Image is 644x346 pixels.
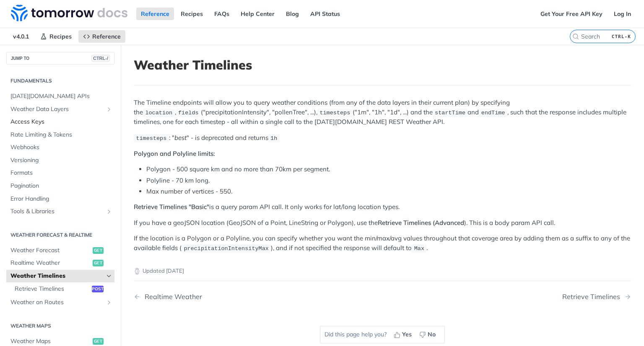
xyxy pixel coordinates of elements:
h2: Weather Maps [6,322,114,330]
a: Previous Page: Realtime Weather [134,293,347,301]
a: Rate Limiting & Tokens [6,129,114,141]
h2: Weather Forecast & realtime [6,231,114,239]
p: If the location is a Polygon or a Polyline, you can specify whether you want the min/max/avg valu... [134,234,631,253]
li: Polyline - 70 km long. [146,176,631,186]
span: Versioning [10,156,112,165]
li: Max number of vertices - 550. [146,187,631,196]
a: Blog [281,8,304,20]
button: Hide subpages for Weather Timelines [106,273,112,279]
span: get [93,338,104,345]
span: Weather Timelines [10,272,104,280]
strong: Polygon and Polyline limits: [134,150,215,158]
button: Yes [391,328,416,341]
span: CTRL-/ [91,55,110,62]
a: FAQs [210,8,234,20]
a: Pagination [6,180,114,192]
span: [DATE][DOMAIN_NAME] APIs [10,92,112,101]
a: Versioning [6,154,114,167]
li: Polygon - 500 square km and no more than 70km per segment. [146,165,631,174]
kbd: CTRL-K [610,32,633,41]
p: : " " - is deprecated and returns [134,133,631,143]
a: Webhooks [6,141,114,154]
div: Did this page help you? [320,326,445,343]
button: Show subpages for Weather on Routes [106,299,112,306]
span: post [92,286,104,292]
p: The Timeline endpoints will allow you to query weather conditions (from any of the data layers in... [134,98,631,127]
span: Access Keys [10,118,112,126]
span: location [145,110,172,116]
span: startTime [435,110,465,116]
em: best [174,134,187,142]
span: timesteps [319,110,350,116]
span: precipitationIntensityMax [184,245,269,252]
a: Help Center [236,8,279,20]
a: Weather TimelinesHide subpages for Weather Timelines [6,270,114,282]
span: Recipes [49,33,72,40]
a: Formats [6,167,114,179]
span: endTime [481,110,505,116]
span: get [93,247,104,254]
span: fields [178,110,199,116]
a: [DATE][DOMAIN_NAME] APIs [6,90,114,103]
h1: Weather Timelines [134,57,631,72]
a: Weather Forecastget [6,244,114,257]
span: Retrieve Timelines [15,285,90,293]
a: Realtime Weatherget [6,257,114,269]
button: JUMP TOCTRL-/ [6,52,114,65]
span: get [93,260,104,266]
span: Webhooks [10,143,112,152]
span: Tools & Libraries [10,207,104,216]
a: Weather on RoutesShow subpages for Weather on Routes [6,296,114,309]
button: Show subpages for Weather Data Layers [106,106,112,113]
a: Reference [136,8,174,20]
div: Retrieve Timelines [562,293,624,301]
span: Weather on Routes [10,298,104,307]
a: Reference [78,30,125,43]
h2: Fundamentals [6,77,114,85]
span: No [428,330,436,339]
span: 1h [270,135,277,142]
span: Error Handling [10,195,112,203]
span: Weather Data Layers [10,105,104,114]
a: Next Page: Retrieve Timelines [562,293,631,301]
p: is a query param API call. It only works for lat/long location types. [134,202,631,212]
span: Realtime Weather [10,259,91,267]
a: Retrieve Timelinespost [10,283,114,295]
a: Log In [609,8,636,20]
p: Updated [DATE] [134,267,631,275]
span: v4.0.1 [8,30,34,43]
a: Weather Data LayersShow subpages for Weather Data Layers [6,103,114,116]
a: API Status [306,8,345,20]
div: Realtime Weather [140,293,202,301]
a: Recipes [176,8,208,20]
a: Get Your Free API Key [536,8,607,20]
span: Rate Limiting & Tokens [10,131,112,139]
span: Yes [402,330,412,339]
span: Weather Maps [10,337,91,346]
span: Weather Forecast [10,246,91,255]
button: No [416,328,440,341]
a: Access Keys [6,116,114,128]
span: timesteps [136,135,166,142]
strong: Retrieve Timelines "Basic" [134,203,209,211]
span: Reference [92,33,121,40]
nav: Pagination Controls [134,284,631,309]
p: If you have a geoJSON location (GeoJSON of a Point, LineString or Polygon), use the ). This is a ... [134,218,631,228]
span: Pagination [10,182,112,190]
strong: Retrieve Timelines (Advanced [378,219,464,227]
img: Tomorrow.io Weather API Docs [11,5,127,21]
a: Error Handling [6,193,114,205]
a: Tools & LibrariesShow subpages for Tools & Libraries [6,205,114,218]
span: Formats [10,169,112,177]
svg: Search [572,33,579,40]
span: Max [414,245,424,252]
button: Show subpages for Tools & Libraries [106,208,112,215]
a: Recipes [36,30,76,43]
